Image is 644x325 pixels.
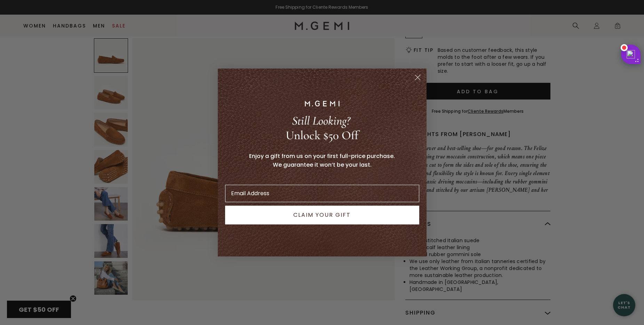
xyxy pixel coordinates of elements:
button: CLAIM YOUR GIFT [225,206,419,224]
span: Enjoy a gift from us on your first full-price purchase. We guarantee it won’t be your last. [249,152,395,169]
button: Close dialog [412,71,424,84]
span: Still Looking? [292,113,350,128]
img: M.GEMI [305,101,340,106]
input: Email Address [225,185,419,202]
span: Unlock $50 Off [286,128,358,143]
